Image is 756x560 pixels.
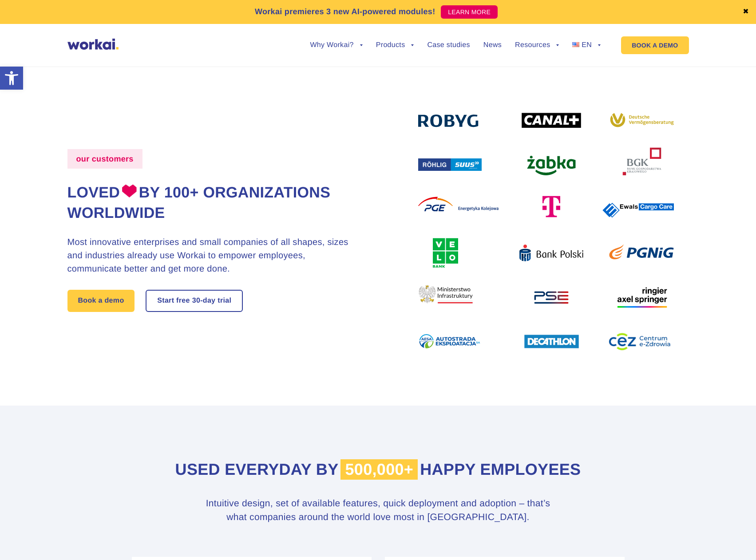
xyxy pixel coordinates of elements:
a: News [483,42,502,49]
h3: Most innovative enterprises and small companies of all shapes, sizes and industries already use W... [67,236,353,276]
a: Resources [515,42,559,49]
a: ✖ [743,8,749,16]
h1: Loved by 100+ organizations worldwide [67,183,353,224]
a: LEARN MORE [441,5,498,19]
a: Case studies [427,42,470,49]
a: Why Workai? [310,42,362,49]
h2: Used everyday by happy employees [132,459,625,481]
a: Start free30-daytrial [146,291,242,311]
label: our customers [67,149,142,169]
span: 500,000+ [340,459,418,480]
a: BOOK A DEMO [621,36,689,54]
p: Workai premieres 3 new AI-powered modules! [255,6,435,18]
i: 30-day [192,297,216,304]
span: EN [582,41,592,49]
a: Book a demo [67,290,135,312]
h3: Intuitive design, set of available features, quick deployment and adoption – that’s what companie... [201,497,556,525]
a: Products [376,42,414,49]
img: heart.png [122,184,137,197]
